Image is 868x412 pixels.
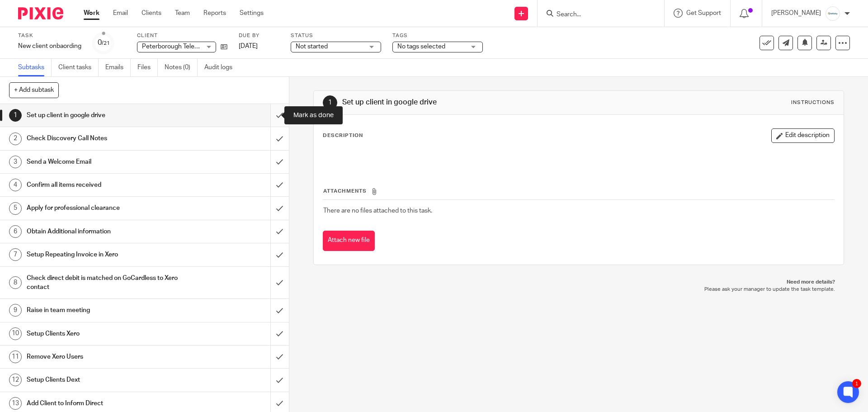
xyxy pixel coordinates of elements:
div: 3 [9,156,22,168]
a: Work [84,9,99,18]
a: Audit logs [204,59,239,76]
a: Emails [105,59,131,76]
h1: Apply for professional clearance [27,201,183,215]
img: Infinity%20Logo%20with%20Whitespace%20.png [826,6,840,21]
div: 11 [9,350,22,363]
a: Clients [142,9,161,18]
a: Email [113,9,128,18]
h1: Setup Clients Xero [27,327,183,341]
h1: Setup Repeating Invoice in Xero [27,248,183,261]
a: Settings [240,9,264,18]
div: 1 [852,379,861,388]
h1: Raise in team meeting [27,303,183,317]
div: Instructions [791,99,835,106]
h1: Confirm all items received [27,178,183,192]
span: Get Support [686,10,721,16]
h1: Add Client to Inform Direct [27,397,183,410]
a: Files [137,59,158,76]
h1: Obtain Additional information [27,225,183,238]
label: Task [18,32,81,39]
p: Need more details? [322,279,835,286]
h1: Send a Welcome Email [27,155,183,169]
p: Description [323,132,363,139]
div: 1 [323,95,337,110]
label: Client [137,32,227,39]
p: Please ask your manager to update the task template. [322,286,835,293]
small: /21 [102,41,110,46]
a: Reports [203,9,226,18]
p: [PERSON_NAME] [771,9,821,18]
h1: Set up client in google drive [27,109,183,122]
span: [DATE] [239,43,258,49]
span: There are no files attached to this task. [323,208,432,214]
div: 5 [9,202,22,215]
button: Edit description [771,128,835,143]
div: 1 [9,109,22,122]
div: 13 [9,397,22,410]
h1: Check direct debit is matched on GoCardless to Xero contact [27,271,183,294]
span: Not started [296,43,328,50]
button: Attach new file [323,231,375,251]
h1: Check Discovery Call Notes [27,132,183,145]
input: Search [556,11,637,19]
div: 4 [9,179,22,191]
div: 9 [9,304,22,317]
label: Tags [392,32,483,39]
span: No tags selected [397,43,445,50]
div: 8 [9,276,22,289]
div: 2 [9,133,22,145]
div: 7 [9,248,22,261]
a: Notes (0) [165,59,198,76]
span: Peterborough Telecom Ltd [142,43,218,50]
div: 0 [98,38,110,48]
a: Team [175,9,190,18]
label: Status [291,32,381,39]
div: New client onbaording [18,42,81,51]
img: Pixie [18,7,63,19]
h1: Set up client in google drive [342,98,598,107]
a: Subtasks [18,59,52,76]
div: 12 [9,374,22,386]
h1: Remove Xero Users [27,350,183,364]
div: 10 [9,327,22,340]
label: Due by [239,32,279,39]
span: Attachments [323,189,367,194]
a: Client tasks [58,59,99,76]
button: + Add subtask [9,82,59,98]
div: 6 [9,225,22,238]
h1: Setup Clients Dext [27,373,183,387]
